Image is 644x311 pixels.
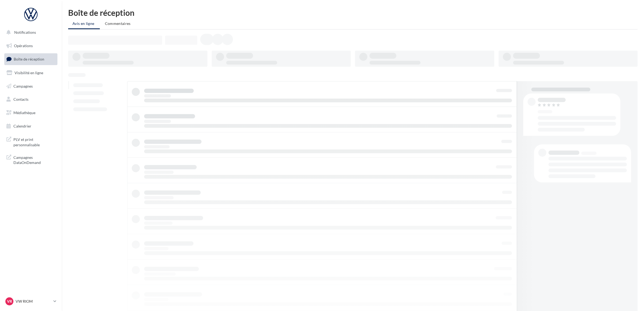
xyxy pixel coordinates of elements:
[16,299,51,304] p: VW RIOM
[13,136,55,147] span: PLV et print personnalisable
[14,30,36,35] span: Notifications
[68,9,638,17] div: Boîte de réception
[13,97,28,102] span: Contacts
[3,121,58,132] a: Calendrier
[3,27,56,38] button: Notifications
[3,67,58,78] a: Visibilité en ligne
[13,124,31,128] span: Calendrier
[14,70,43,75] span: Visibilité en ligne
[13,110,35,115] span: Médiathèque
[3,134,58,149] a: PLV et print personnalisable
[13,84,33,88] span: Campagnes
[4,296,57,306] a: VR VW RIOM
[14,57,44,61] span: Boîte de réception
[13,154,55,165] span: Campagnes DataOnDemand
[7,299,12,304] span: VR
[3,53,58,65] a: Boîte de réception
[3,94,58,105] a: Contacts
[3,107,58,118] a: Médiathèque
[105,21,131,26] span: Commentaires
[3,152,58,167] a: Campagnes DataOnDemand
[14,43,33,48] span: Opérations
[3,81,58,92] a: Campagnes
[3,40,58,51] a: Opérations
